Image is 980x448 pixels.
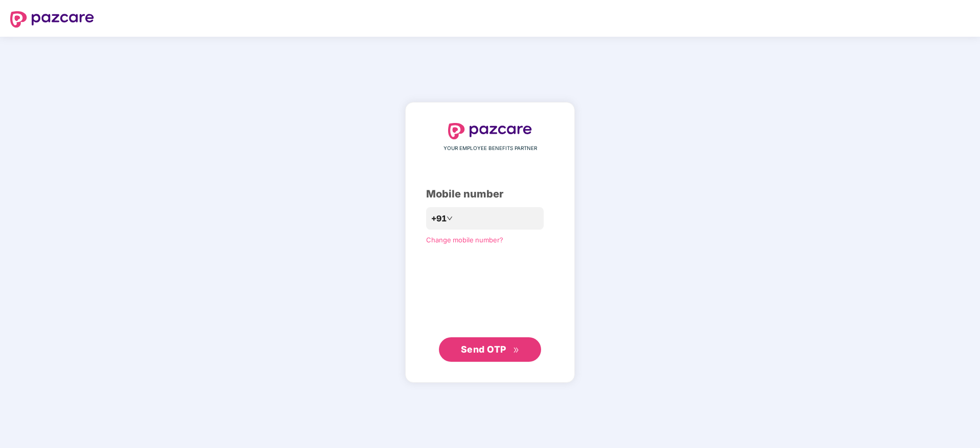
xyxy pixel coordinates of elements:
[461,344,506,355] span: Send OTP
[447,215,453,221] span: down
[444,144,537,153] span: YOUR EMPLOYEE BENEFITS PARTNER
[448,123,532,139] img: logo
[426,186,554,202] div: Mobile number
[426,236,503,244] a: Change mobile number?
[513,347,520,354] span: double-right
[431,212,447,225] span: +91
[10,11,94,28] img: logo
[439,337,541,362] button: Send OTPdouble-right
